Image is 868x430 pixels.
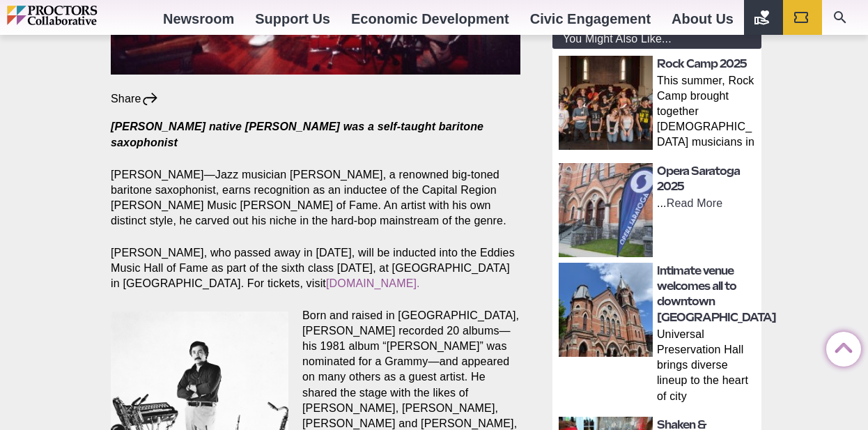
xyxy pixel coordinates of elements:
img: Proctors logo [7,6,153,25]
em: [PERSON_NAME] native [PERSON_NAME] was a self-taught baritone saxophonist [111,121,483,148]
p: [PERSON_NAME]—Jazz musician [PERSON_NAME], a renowned big-toned baritone saxophonist, earns recog... [111,167,520,229]
a: Read More [667,197,723,209]
a: Intimate venue welcomes all to downtown [GEOGRAPHIC_DATA] [657,264,776,324]
p: Universal Preservation Hall brings diverse lineup to the heart of city [GEOGRAPHIC_DATA]—Universa... [657,327,757,406]
p: ... [657,196,757,211]
div: Share [111,91,159,107]
a: Opera Saratoga 2025 [657,164,740,193]
a: Back to Top [826,332,854,360]
a: [DOMAIN_NAME]. [326,277,420,289]
div: You Might Also Like... [552,30,761,49]
p: [PERSON_NAME], who passed away in [DATE], will be inducted into the Eddies Music Hall of Fame as ... [111,245,520,291]
p: This summer, Rock Camp brought together [DEMOGRAPHIC_DATA] musicians in the [GEOGRAPHIC_DATA] at ... [657,73,757,153]
a: Rock Camp 2025 [657,57,747,70]
img: thumbnail: Intimate venue welcomes all to downtown Saratoga [559,263,653,357]
img: thumbnail: Opera Saratoga 2025 [559,163,653,257]
img: thumbnail: Rock Camp 2025 [559,56,653,150]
